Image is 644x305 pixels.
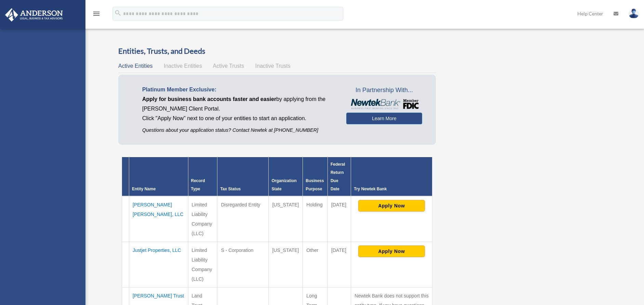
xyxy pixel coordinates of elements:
[92,10,100,18] i: menu
[327,157,351,196] th: Federal Return Due Date
[3,8,65,22] img: Anderson Advisors Platinum Portal
[142,94,336,114] p: by applying from the [PERSON_NAME] Client Portal.
[303,196,328,242] td: Holding
[129,157,188,196] th: Entity Name
[129,196,188,242] td: [PERSON_NAME] [PERSON_NAME], LLC
[118,63,152,69] span: Active Entities
[629,9,639,18] img: User Pic
[142,126,336,135] p: Questions about your application status? Contact Newtek at [PHONE_NUMBER]
[217,157,269,196] th: Tax Status
[269,242,303,287] td: [US_STATE]
[346,113,422,124] a: Learn More
[164,63,202,69] span: Inactive Entities
[354,185,429,193] div: Try Newtek Bank
[142,96,276,102] span: Apply for business bank accounts faster and easier
[118,46,436,56] h3: Entities, Trusts, and Deeds
[327,242,351,287] td: [DATE]
[213,63,244,69] span: Active Trusts
[350,99,418,109] img: NewtekBankLogoSM.png
[358,200,425,212] button: Apply Now
[217,242,269,287] td: S - Corporation
[303,157,328,196] th: Business Purpose
[188,157,217,196] th: Record Type
[217,196,269,242] td: Disregarded Entity
[188,242,217,287] td: Limited Liability Company (LLC)
[142,85,336,94] p: Platinum Member Exclusive:
[114,9,122,17] i: search
[129,242,188,287] td: Justjet Properties, LLC
[255,63,291,69] span: Inactive Trusts
[303,242,328,287] td: Other
[346,85,422,96] span: In Partnership With...
[92,12,100,18] a: menu
[358,245,425,257] button: Apply Now
[269,157,303,196] th: Organization State
[327,196,351,242] td: [DATE]
[188,196,217,242] td: Limited Liability Company (LLC)
[269,196,303,242] td: [US_STATE]
[142,114,336,123] p: Click "Apply Now" next to one of your entities to start an application.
